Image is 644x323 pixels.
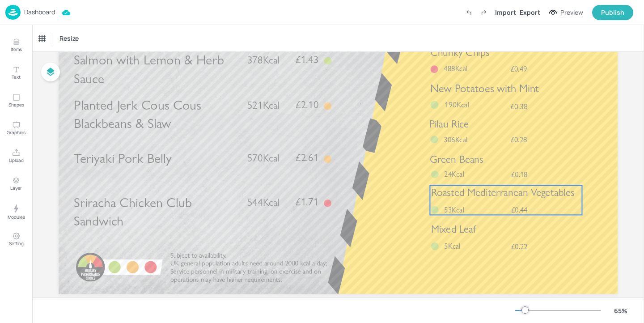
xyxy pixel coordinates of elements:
label: Undo (Ctrl + Z) [461,5,476,20]
span: 306Kcal [444,135,467,144]
span: Planted Jerk Cous Cous Blackbeans & Slaw [74,97,201,132]
span: £2.61 [296,153,318,163]
div: Publish [601,8,624,17]
div: 65 % [610,306,631,315]
span: Pilau Rice [429,117,469,130]
span: £0.44 [511,206,528,214]
span: £0.38 [510,102,528,110]
span: £0.28 [511,136,527,144]
span: New Potatoes with Mint [430,82,539,95]
div: Preview [560,8,583,17]
span: Green Beans [430,153,483,166]
span: 570Kcal [247,152,280,164]
span: Resize [58,34,80,43]
span: £0.22 [511,242,528,250]
span: Teriyaki Pork Belly [74,150,172,166]
span: Mixed Leaf [431,223,476,235]
span: Chunky Chips [430,46,489,59]
span: 521Kcal [247,99,280,111]
span: 24Kcal [444,170,464,179]
span: 5Kcal [444,242,460,251]
span: £1.43 [296,55,318,65]
button: Publish [592,5,633,20]
span: £2.10 [296,100,318,110]
span: 378Kcal [247,54,280,66]
button: Preview [544,6,589,19]
p: Dashboard [24,9,55,15]
img: logo-86c26b7e.jpg [5,5,21,20]
span: £1.71 [296,197,318,207]
span: 488Kcal [444,64,467,73]
span: 544Kcal [247,196,280,208]
span: Roasted Mediterranean Vegetables [431,186,575,199]
span: 53Kcal [444,205,464,215]
span: £0.49 [511,65,527,73]
span: Salmon with Lemon & Herb Sauce [74,52,224,87]
span: Sriracha Chicken Club Sandwich [74,194,192,229]
span: 190Kcal [445,100,469,110]
label: Redo (Ctrl + Y) [476,5,491,20]
div: Import [495,8,516,17]
div: Export [520,8,540,17]
span: £0.18 [511,171,528,178]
